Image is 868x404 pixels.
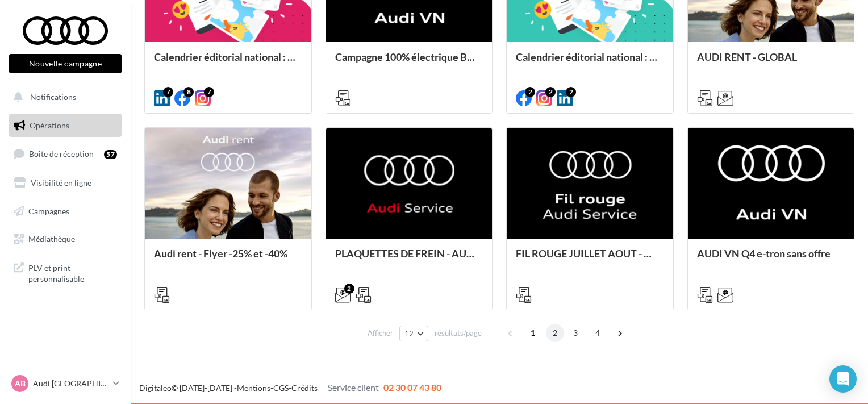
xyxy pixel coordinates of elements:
div: 57 [104,150,117,159]
span: Boîte de réception [29,149,94,159]
span: résultats/page [435,328,482,339]
div: 2 [344,284,354,294]
a: Digitaleo [139,383,172,393]
span: 4 [589,324,607,342]
div: Open Intercom Messenger [829,365,857,393]
div: FIL ROUGE JUILLET AOUT - AUDI SERVICE [516,248,664,270]
a: Visibilité en ligne [7,171,124,195]
p: Audi [GEOGRAPHIC_DATA] [33,378,108,389]
div: 2 [566,87,576,97]
span: 12 [404,329,414,338]
div: AUDI RENT - GLOBAL [697,51,845,74]
span: Médiathèque [28,234,75,244]
a: PLV et print personnalisable [7,256,124,289]
span: 1 [524,324,542,342]
div: 7 [163,87,173,97]
div: Calendrier éditorial national : semaine du 28.07 au 03.08 [516,51,664,74]
span: Visibilité en ligne [31,178,91,188]
div: 7 [204,87,214,97]
span: Notifications [30,92,76,102]
span: 3 [566,324,585,342]
div: 2 [525,87,535,97]
div: 8 [183,87,194,97]
div: PLAQUETTES DE FREIN - AUDI SERVICE [335,248,483,270]
a: Opérations [7,114,124,138]
div: 2 [545,87,556,97]
a: Crédits [291,383,318,393]
span: 2 [546,324,564,342]
div: AUDI VN Q4 e-tron sans offre [697,248,845,270]
a: Boîte de réception57 [7,141,124,166]
span: 02 30 07 43 80 [383,382,441,393]
span: Service client [328,382,379,393]
button: Notifications [7,85,119,109]
button: 12 [399,326,428,341]
span: AB [15,378,26,389]
a: Campagnes [7,199,124,223]
a: Médiathèque [7,227,124,251]
span: © [DATE]-[DATE] - - - [139,383,441,393]
span: Afficher [368,328,393,339]
a: Mentions [237,383,270,393]
a: CGS [273,383,289,393]
div: Campagne 100% électrique BEV Septembre [335,51,483,74]
span: Opérations [30,120,69,130]
div: Calendrier éditorial national : semaines du 04.08 au 25.08 [154,51,302,74]
span: Campagnes [28,206,69,215]
span: PLV et print personnalisable [28,260,117,285]
button: Nouvelle campagne [9,54,122,73]
div: Audi rent - Flyer -25% et -40% [154,248,302,270]
a: AB Audi [GEOGRAPHIC_DATA] [9,373,122,394]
